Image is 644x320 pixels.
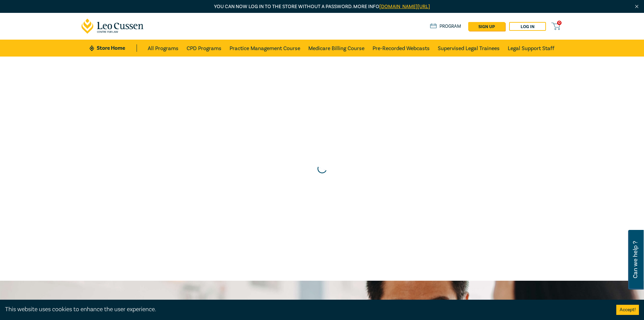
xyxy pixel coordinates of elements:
[308,40,364,57] a: Medicare Billing Course
[373,40,430,57] a: Pre-Recorded Webcasts
[187,40,221,57] a: CPD Programs
[557,21,562,25] span: 0
[5,305,606,314] div: This website uses cookies to enhance the user experience.
[509,22,546,31] a: Log in
[148,40,178,57] a: All Programs
[508,40,554,57] a: Legal Support Staff
[379,3,430,10] a: [DOMAIN_NAME][URL]
[230,40,300,57] a: Practice Management Course
[632,234,639,285] span: Can we help ?
[438,40,500,57] a: Supervised Legal Trainees
[430,23,461,30] a: Program
[634,4,640,9] img: Close
[468,22,505,31] a: sign up
[81,3,563,10] p: You can now log in to the store without a password. More info
[90,44,137,52] a: Store Home
[616,305,639,315] button: Accept cookies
